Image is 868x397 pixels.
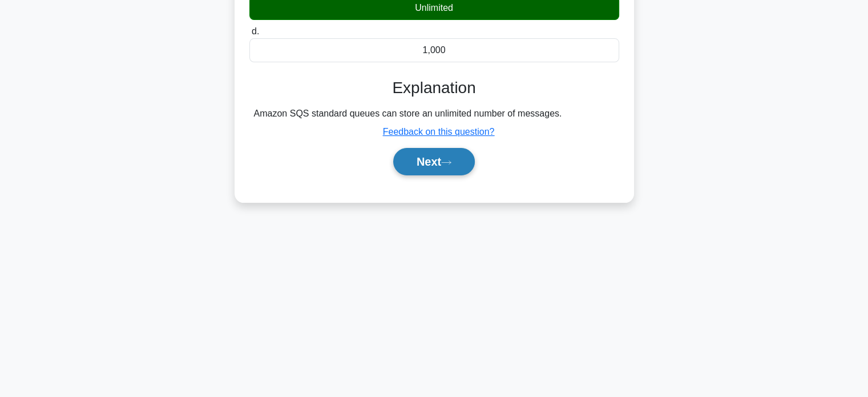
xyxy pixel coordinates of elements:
[393,148,475,175] button: Next
[256,78,612,98] h3: Explanation
[383,127,495,137] a: Feedback on this question?
[252,26,259,36] span: d.
[249,38,619,62] div: 1,000
[254,107,615,121] div: Amazon SQS standard queues can store an unlimited number of messages.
